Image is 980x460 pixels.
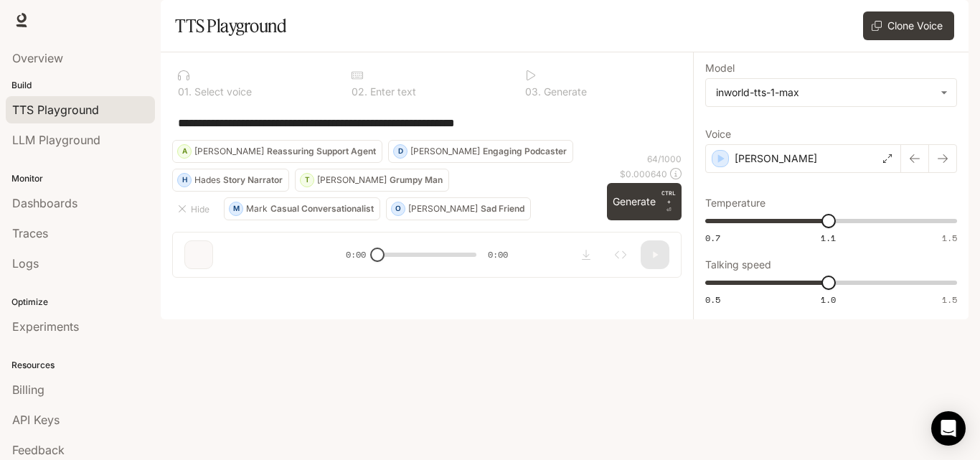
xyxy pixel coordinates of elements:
p: 64 / 1000 [647,153,682,165]
div: A [178,140,191,163]
div: M [230,197,242,220]
button: Hide [172,197,218,220]
span: 1.1 [821,232,836,244]
p: [PERSON_NAME] [317,176,387,184]
p: [PERSON_NAME] [194,147,264,156]
p: [PERSON_NAME] [410,147,480,156]
p: Sad Friend [481,205,524,213]
p: $ 0.000640 [620,168,667,180]
button: MMarkCasual Conversationalist [224,197,380,220]
div: Open Intercom Messenger [931,411,966,446]
h1: TTS Playground [175,11,286,40]
p: Grumpy Man [390,176,443,184]
p: Select voice [192,87,252,97]
button: A[PERSON_NAME]Reassuring Support Agent [172,140,382,163]
p: Temperature [705,198,765,208]
button: O[PERSON_NAME]Sad Friend [386,197,531,220]
button: GenerateCTRL +⏎ [607,183,682,220]
div: T [301,169,314,192]
button: HHadesStory Narrator [172,169,289,192]
p: Casual Conversationalist [270,205,374,213]
span: 1.5 [942,294,957,306]
p: [PERSON_NAME] [408,205,478,213]
p: Talking speed [705,260,771,270]
p: 0 3 . [525,87,541,97]
p: Voice [705,129,731,139]
p: Story Narrator [223,176,283,184]
p: 0 2 . [352,87,367,97]
span: 1.0 [821,294,836,306]
p: Engaging Podcaster [483,147,567,156]
button: Clone Voice [863,11,954,40]
span: 0.5 [705,294,720,306]
p: Enter text [367,87,416,97]
span: 1.5 [942,232,957,244]
p: CTRL + [661,189,676,206]
button: D[PERSON_NAME]Engaging Podcaster [388,140,573,163]
p: [PERSON_NAME] [735,151,817,166]
p: Hades [194,176,220,184]
button: T[PERSON_NAME]Grumpy Man [295,169,449,192]
div: inworld-tts-1-max [716,85,933,100]
p: Model [705,63,735,73]
span: 0.7 [705,232,720,244]
p: Generate [541,87,587,97]
p: ⏎ [661,189,676,215]
p: Reassuring Support Agent [267,147,376,156]
p: Mark [246,205,268,213]
div: H [178,169,191,192]
p: 0 1 . [178,87,192,97]
div: O [392,197,405,220]
div: D [394,140,407,163]
div: inworld-tts-1-max [706,79,956,106]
